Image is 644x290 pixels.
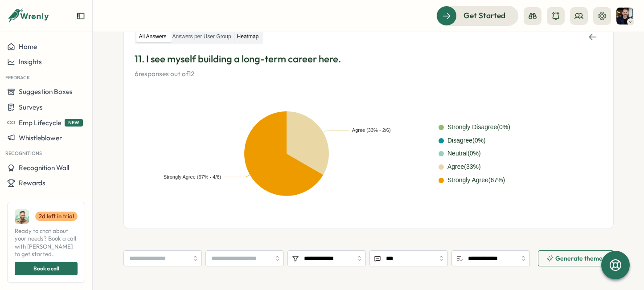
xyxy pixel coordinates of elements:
[15,262,78,275] button: Book a call
[19,118,61,127] span: Emp Lifecycle
[135,52,603,66] p: 11. I see myself building a long-term career here.
[447,136,486,146] div: Disagree ( 0 %)
[19,42,37,51] span: Home
[19,179,45,187] span: Rewards
[15,227,78,258] span: Ready to chat about your needs? Book a call with [PERSON_NAME] to get started.
[19,87,73,96] span: Suggestion Boxes
[65,119,83,127] span: NEW
[19,134,62,142] span: Whistleblower
[234,31,262,42] label: Heatmap
[464,10,505,21] span: Get Started
[76,12,85,20] button: Expand sidebar
[352,128,391,133] text: Agree (33% - 2/6)
[19,194,57,202] span: Celebrations
[135,69,603,79] p: 6 responses out of 12
[136,31,169,42] label: All Answers
[436,6,518,25] button: Get Started
[555,255,605,261] span: Generate themes
[538,250,614,266] button: Generate themes
[163,175,221,180] text: Strongly Agree (67% - 4/6)
[19,57,42,66] span: Insights
[19,103,43,111] span: Surveys
[447,149,481,159] div: Neutral ( 0 %)
[616,8,633,25] img: Tony Deblauwe
[447,162,481,172] div: Agree ( 33 %)
[170,31,234,42] label: Answers per User Group
[35,212,78,221] a: 2d left in trial
[15,209,29,224] img: Ali Khan
[33,262,59,275] span: Book a call
[19,163,69,172] span: Recognition Wall
[447,123,510,132] div: Strongly Disagree ( 0 %)
[447,176,505,185] div: Strongly Agree ( 67 %)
